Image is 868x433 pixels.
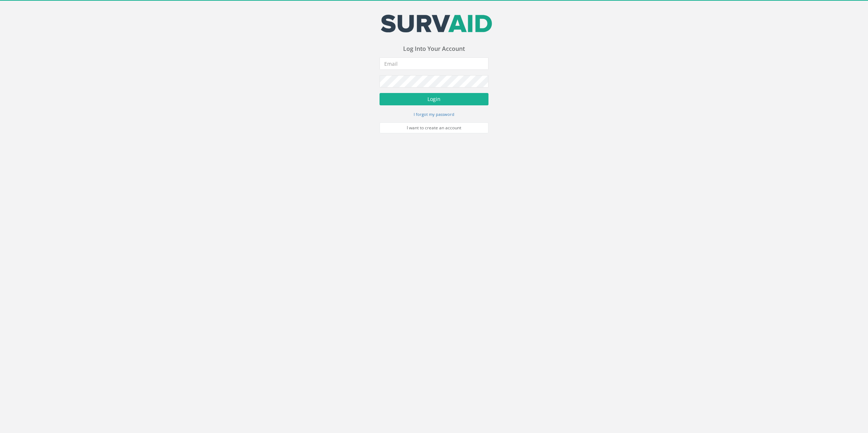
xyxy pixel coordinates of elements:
a: I forgot my password [414,111,454,117]
small: I forgot my password [414,112,454,117]
a: I want to create an account [380,122,488,133]
input: Email [380,57,488,70]
button: Login [380,93,488,105]
h3: Log Into Your Account [380,46,488,52]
